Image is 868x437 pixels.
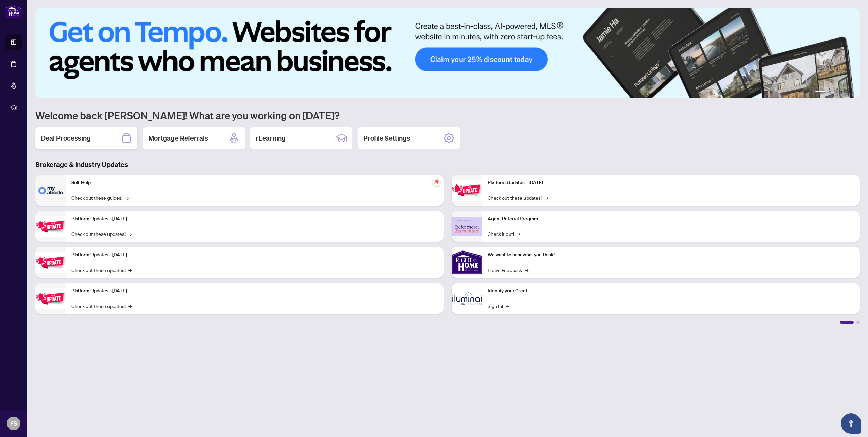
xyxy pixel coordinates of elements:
span: → [128,230,132,238]
button: Open asap [841,413,861,434]
p: Platform Updates - [DATE] [71,215,438,223]
span: pushpin [433,178,441,186]
button: 6 [850,91,853,94]
img: Platform Updates - July 8, 2025 [35,288,66,309]
a: Check out these updates!→ [488,194,548,201]
img: Slide 0 [35,8,860,98]
span: → [128,266,132,274]
img: Platform Updates - September 16, 2025 [35,216,66,237]
h2: Mortgage Referrals [148,133,208,143]
p: We want to hear what you think! [488,251,854,259]
span: → [517,230,520,238]
a: Leave Feedback→ [488,266,528,274]
a: Sign In!→ [488,302,509,310]
h2: Deal Processing [41,133,91,143]
span: FS [10,419,17,428]
button: 5 [845,91,848,94]
span: → [545,194,548,201]
a: Check out these guides!→ [71,194,129,201]
img: We want to hear what you think! [452,247,482,278]
span: → [128,302,132,310]
h2: Profile Settings [363,133,410,143]
span: → [506,302,509,310]
img: Agent Referral Program [452,217,482,236]
p: Platform Updates - [DATE] [71,287,438,295]
p: Platform Updates - [DATE] [488,179,854,187]
button: 2 [829,91,831,94]
a: Check it out!→ [488,230,520,238]
img: Identify your Client [452,283,482,314]
span: → [125,194,129,201]
button: 4 [839,91,842,94]
img: Self-Help [35,175,66,206]
span: → [525,266,528,274]
a: Check out these updates!→ [71,302,132,310]
h2: rLearning [256,133,286,143]
button: 1 [815,91,826,94]
h3: Brokerage & Industry Updates [35,160,860,169]
a: Check out these updates!→ [71,230,132,238]
p: Agent Referral Program [488,215,854,223]
p: Identify your Client [488,287,854,295]
h1: Welcome back [PERSON_NAME]! What are you working on [DATE]? [35,109,860,122]
p: Platform Updates - [DATE] [71,251,438,259]
p: Self-Help [71,179,438,187]
a: Check out these updates!→ [71,266,132,274]
img: Platform Updates - June 23, 2025 [452,180,482,201]
img: Platform Updates - July 21, 2025 [35,252,66,273]
img: logo [5,5,22,18]
button: 3 [834,91,837,94]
